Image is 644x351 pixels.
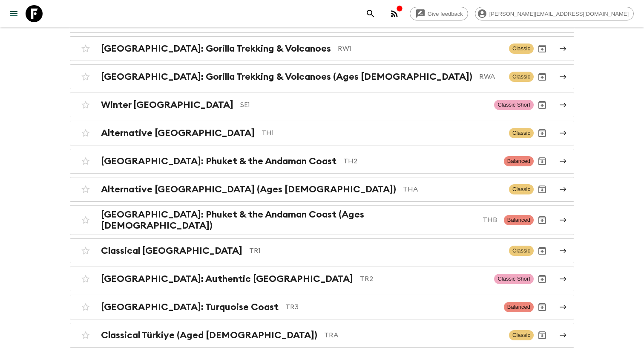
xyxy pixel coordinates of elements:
[534,96,551,113] button: Archive
[504,156,534,166] span: Balanced
[360,274,487,284] p: TR2
[70,36,574,61] a: [GEOGRAPHIC_DATA]: Gorilla Trekking & VolcanoesRW1ClassicArchive
[343,156,497,166] p: TH2
[70,121,574,145] a: Alternative [GEOGRAPHIC_DATA]TH1ClassicArchive
[101,43,331,54] h2: [GEOGRAPHIC_DATA]: Gorilla Trekking & Volcanoes
[509,128,534,138] span: Classic
[534,125,551,142] button: Archive
[485,11,633,17] span: [PERSON_NAME][EMAIL_ADDRESS][DOMAIN_NAME]
[70,93,574,117] a: Winter [GEOGRAPHIC_DATA]SE1Classic ShortArchive
[101,302,279,313] h2: [GEOGRAPHIC_DATA]: Turquoise Coast
[509,44,534,54] span: Classic
[70,267,574,291] a: [GEOGRAPHIC_DATA]: Authentic [GEOGRAPHIC_DATA]TR2Classic ShortArchive
[101,128,255,139] h2: Alternative [GEOGRAPHIC_DATA]
[483,215,497,225] p: THB
[101,184,396,195] h2: Alternative [GEOGRAPHIC_DATA] (Ages [DEMOGRAPHIC_DATA])
[534,68,551,85] button: Archive
[504,302,534,312] span: Balanced
[479,72,502,82] p: RWA
[504,215,534,225] span: Balanced
[101,330,317,341] h2: Classical Türkiye (Aged [DEMOGRAPHIC_DATA])
[70,64,574,89] a: [GEOGRAPHIC_DATA]: Gorilla Trekking & Volcanoes (Ages [DEMOGRAPHIC_DATA])RWAClassicArchive
[101,71,472,82] h2: [GEOGRAPHIC_DATA]: Gorilla Trekking & Volcanoes (Ages [DEMOGRAPHIC_DATA])
[5,5,22,22] button: menu
[285,302,497,312] p: TR3
[534,299,551,316] button: Archive
[362,5,379,22] button: search adventures
[475,7,634,20] div: [PERSON_NAME][EMAIL_ADDRESS][DOMAIN_NAME]
[262,128,502,138] p: TH1
[338,44,502,54] p: RW1
[101,245,242,256] h2: Classical [GEOGRAPHIC_DATA]
[534,40,551,57] button: Archive
[70,205,574,235] a: [GEOGRAPHIC_DATA]: Phuket & the Andaman Coast (Ages [DEMOGRAPHIC_DATA])THBBalancedArchive
[534,242,551,259] button: Archive
[324,330,502,340] p: TRA
[70,149,574,174] a: [GEOGRAPHIC_DATA]: Phuket & the Andaman CoastTH2BalancedArchive
[240,100,487,110] p: SE1
[509,184,534,194] span: Classic
[509,72,534,82] span: Classic
[534,181,551,198] button: Archive
[534,212,551,229] button: Archive
[70,177,574,202] a: Alternative [GEOGRAPHIC_DATA] (Ages [DEMOGRAPHIC_DATA])THAClassicArchive
[70,295,574,319] a: [GEOGRAPHIC_DATA]: Turquoise CoastTR3BalancedArchive
[101,156,336,167] h2: [GEOGRAPHIC_DATA]: Phuket & the Andaman Coast
[509,246,534,256] span: Classic
[403,184,502,194] p: THA
[101,99,233,110] h2: Winter [GEOGRAPHIC_DATA]
[534,153,551,170] button: Archive
[534,327,551,344] button: Archive
[249,246,502,256] p: TR1
[410,7,468,20] a: Give feedback
[101,209,476,231] h2: [GEOGRAPHIC_DATA]: Phuket & the Andaman Coast (Ages [DEMOGRAPHIC_DATA])
[494,100,534,110] span: Classic Short
[70,238,574,263] a: Classical [GEOGRAPHIC_DATA]TR1ClassicArchive
[423,11,468,17] span: Give feedback
[494,274,534,284] span: Classic Short
[534,270,551,287] button: Archive
[70,323,574,348] a: Classical Türkiye (Aged [DEMOGRAPHIC_DATA])TRAClassicArchive
[509,330,534,340] span: Classic
[101,273,353,284] h2: [GEOGRAPHIC_DATA]: Authentic [GEOGRAPHIC_DATA]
